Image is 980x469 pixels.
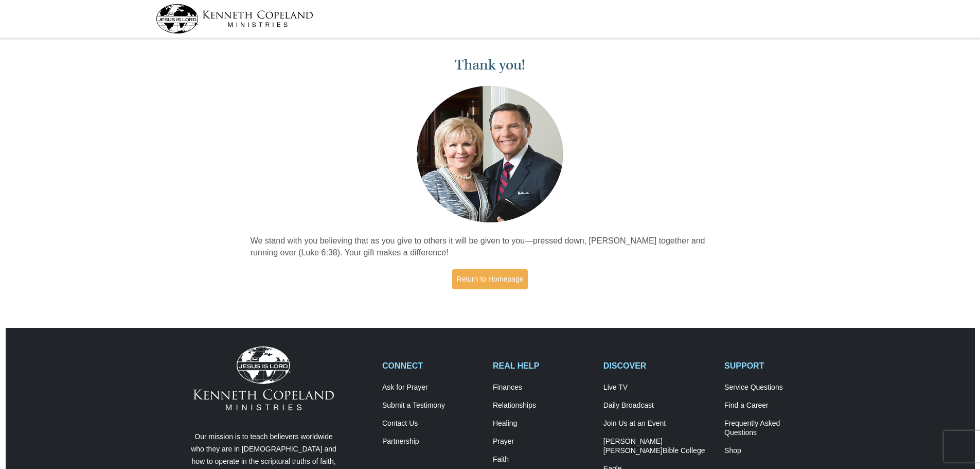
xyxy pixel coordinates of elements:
[724,383,824,392] a: Service Questions
[724,361,824,371] h2: SUPPORT
[663,446,705,455] span: Bible College
[382,383,482,392] a: Ask for Prayer
[603,437,714,456] a: [PERSON_NAME] [PERSON_NAME]Bible College
[251,235,730,259] p: We stand with you believing that as you give to others it will be given to you—pressed down, [PER...
[603,361,714,371] h2: DISCOVER
[382,419,482,428] a: Contact Us
[414,83,566,225] img: Kenneth and Gloria
[724,446,824,456] a: Shop
[251,57,730,74] h1: Thank you!
[193,346,334,410] img: Kenneth Copeland Ministries
[493,437,593,446] a: Prayer
[603,401,714,410] a: Daily Broadcast
[603,383,714,392] a: Live TV
[603,419,714,428] a: Join Us at an Event
[493,383,593,392] a: Finances
[382,401,482,410] a: Submit a Testimony
[156,4,313,33] img: kcm-header-logo.svg
[493,361,593,371] h2: REAL HELP
[724,419,824,438] a: Frequently AskedQuestions
[382,361,482,371] h2: CONNECT
[493,401,593,410] a: Relationships
[452,269,528,289] a: Return to Homepage
[382,437,482,446] a: Partnership
[493,455,593,464] a: Faith
[493,419,593,428] a: Healing
[724,401,824,410] a: Find a Career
